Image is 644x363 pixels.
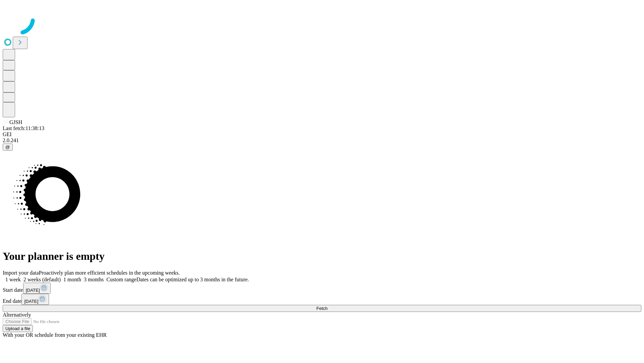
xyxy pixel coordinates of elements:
[3,250,641,263] h1: Your planner is empty
[3,137,641,144] div: 2.0.241
[3,312,31,318] span: Alternatively
[3,305,641,312] button: Fetch
[9,119,22,125] span: GJSH
[3,144,13,151] button: @
[316,306,327,311] span: Fetch
[106,277,136,282] span: Custom range
[5,277,21,282] span: 1 week
[3,270,39,276] span: Import your data
[84,277,104,282] span: 3 months
[26,288,40,293] span: [DATE]
[24,299,38,304] span: [DATE]
[23,283,51,294] button: [DATE]
[3,325,33,332] button: Upload a file
[63,277,81,282] span: 1 month
[39,270,180,276] span: Proactively plan more efficient schedules in the upcoming weeks.
[23,277,61,282] span: 2 weeks (default)
[5,145,10,150] span: @
[3,294,641,305] div: End date
[21,294,49,305] button: [DATE]
[3,125,44,131] span: Last fetch: 11:38:13
[3,131,641,137] div: GEI
[3,332,107,338] span: With your OR schedule from your existing EHR
[137,277,249,282] span: Dates can be optimized up to 3 months in the future.
[3,283,641,294] div: Start date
